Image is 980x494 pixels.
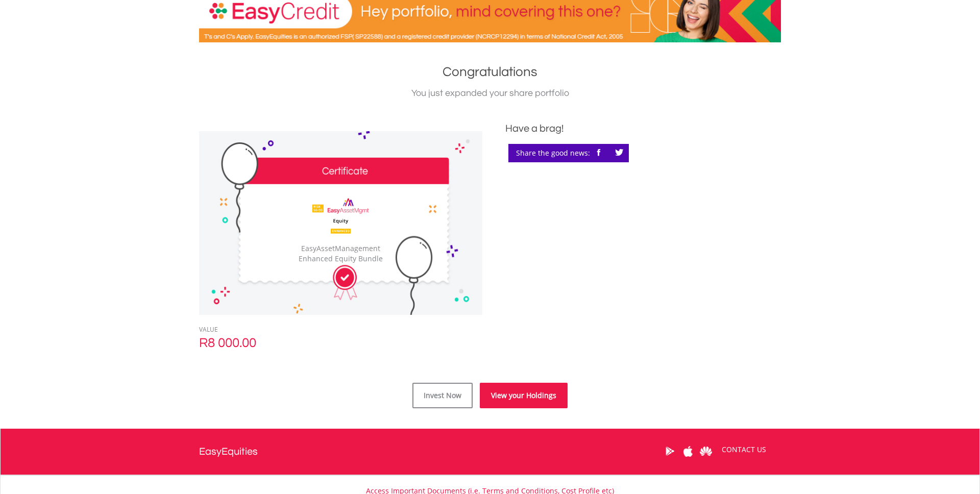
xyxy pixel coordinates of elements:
[199,429,258,475] a: EasyEquities
[412,383,473,408] a: Invest Now
[304,192,378,238] img: EMPBundle_EEquity.png
[480,383,568,408] a: View your Holdings
[715,435,773,464] a: CONTACT US
[199,336,256,350] span: R8 000.00
[661,435,679,467] a: Google Play
[291,243,390,264] div: EasyAssetManagement Enhanced Equity Bundle
[679,435,697,467] a: Apple
[697,435,715,467] a: Huawei
[199,86,781,101] div: You just expanded your share portfolio
[199,325,482,334] div: VALUE
[199,63,781,81] h1: Congratulations
[508,144,629,162] div: Share the good news:
[505,121,781,136] div: Have a brag!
